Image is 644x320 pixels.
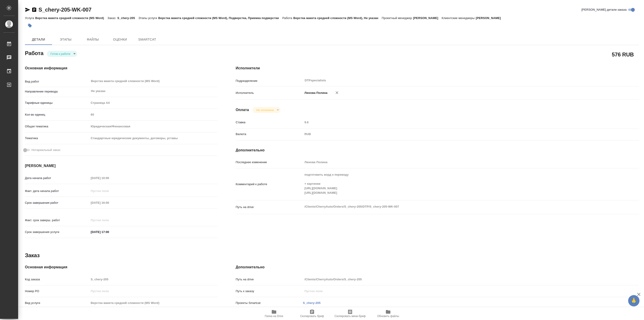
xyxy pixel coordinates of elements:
[25,163,218,169] h4: [PERSON_NAME]
[82,37,104,42] span: Файлы
[255,307,293,320] button: Папка на Drive
[303,159,606,165] input: Пустое поле
[236,182,303,187] p: Комментарий к работе
[612,51,634,58] h2: 576 RUB
[25,136,89,141] p: Тематика
[236,148,639,153] h4: Дополнительно
[89,111,218,118] input: Пустое поле
[25,7,30,12] button: Скопировать ссылку для ЯМессенджера
[293,16,382,20] p: Верстка макета средней сложности (MS Word), Не указан
[25,124,89,129] p: Общая тематика
[25,49,43,57] h2: Работа
[413,16,442,20] p: [PERSON_NAME]
[293,307,331,320] button: Скопировать бриф
[236,65,639,71] h4: Исполнители
[25,65,218,71] h4: Основная информация
[303,276,606,283] input: Пустое поле
[31,148,60,152] span: Нотариальный заказ
[236,79,303,83] p: Подразделение
[55,37,77,42] span: Этапы
[236,277,303,282] p: Путь на drive
[377,315,399,318] span: Обновить файлы
[303,203,606,211] textarea: /Clients/CherryAuto/Orders/S_chery-205/DTP/S_chery-205-WK-007
[236,264,639,270] h4: Дополнительно
[332,88,342,98] button: Удалить исполнителя
[236,160,303,165] p: Последнее изменение
[236,120,303,125] p: Ставка
[89,123,218,130] div: Юридическая/Финансовая
[236,301,303,305] p: Проекты Smartcat
[25,101,89,105] p: Тарифные единицы
[303,301,321,305] a: S_chery-205
[89,288,218,294] input: Пустое поле
[136,37,158,42] span: SmartCat
[334,315,365,318] span: Скопировать мини-бриф
[138,16,158,20] p: Этапы услуги
[236,289,303,293] p: Путь к заказу
[25,230,89,234] p: Срок завершения услуги
[300,315,324,318] span: Скопировать бриф
[252,107,280,113] div: Готов к работе
[628,295,639,306] button: 🙏
[49,52,72,56] button: Готов к работе
[25,201,89,205] p: Срок завершения работ
[236,107,249,113] h4: Оплата
[28,37,49,42] span: Детали
[25,252,40,259] h2: Заказ
[303,119,606,126] input: Пустое поле
[282,16,293,20] p: Работа
[25,289,89,293] p: Номер РО
[89,99,218,107] div: Страница А4
[582,7,627,12] span: [PERSON_NAME] детали заказа
[236,132,303,136] p: Валюта
[89,276,218,283] input: Пустое поле
[31,7,37,12] button: Скопировать ссылку
[303,130,606,138] div: RUB
[25,301,89,305] p: Вид услуги
[117,16,138,20] p: S_chery-205
[38,7,91,13] a: S_chery-205-WK-007
[158,16,282,20] p: Верстка макета средней сложности (MS Word), Подверстка, Приемка подверстки
[25,21,35,31] button: Добавить тэг
[89,188,129,194] input: Пустое поле
[25,189,89,193] p: Факт. дата начала работ
[382,16,413,20] p: Проектный менеджер
[89,199,129,206] input: Пустое поле
[369,307,407,320] button: Обновить файлы
[89,175,129,181] input: Пустое поле
[630,296,638,305] span: 🙏
[25,176,89,180] p: Дата начала работ
[25,112,89,117] p: Кол-во единиц
[255,108,275,112] button: Не оплачена
[303,171,606,197] textarea: подготовить ворд к переводу + картинки [URL][DOMAIN_NAME] [URL][DOMAIN_NAME]
[303,288,606,294] input: Пустое поле
[442,16,476,20] p: Клиентские менеджеры
[89,134,218,142] div: Стандартные юридические документы, договоры, уставы
[236,91,303,95] p: Исполнитель
[25,277,89,282] p: Код заказа
[89,300,218,306] input: Пустое поле
[331,307,369,320] button: Скопировать мини-бриф
[109,37,131,42] span: Оценки
[476,16,504,20] p: [PERSON_NAME]
[25,16,35,20] p: Услуга
[107,16,117,20] p: Заказ:
[47,51,77,57] div: Готов к работе
[25,218,89,223] p: Факт. срок заверш. работ
[25,264,218,270] h4: Основная информация
[25,79,89,84] p: Вид работ
[89,217,129,223] input: Пустое поле
[303,91,328,95] p: Линова Полина
[236,205,303,209] p: Путь на drive
[89,229,129,235] input: ✎ Введи что-нибудь
[35,16,107,20] p: Верстка макета средней сложности (MS Word)
[265,315,283,318] span: Папка на Drive
[25,89,89,94] p: Направление перевода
